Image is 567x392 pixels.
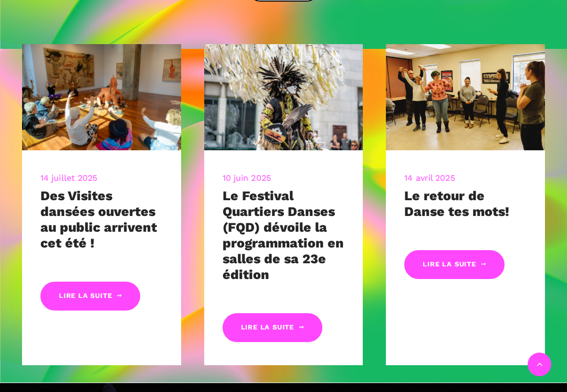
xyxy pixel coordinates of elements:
[40,188,157,251] a: Des Visites dansées ouvertes au public arrivent cet été !
[40,282,140,311] a: Lire la suite
[223,173,271,183] a: 10 juin 2025
[404,173,455,183] a: 14 avril 2025
[386,44,545,150] img: CARI, 8 mars 2023-209
[404,188,509,219] a: Le retour de Danse tes mots!
[40,173,98,183] a: 14 juillet 2025
[204,44,363,150] img: R Barbara Diabo 11 crédit Romain Lorraine (30)
[404,250,504,279] a: Lire la suite
[223,313,322,342] a: Lire la suite
[22,44,181,150] img: 20240905-9595
[223,188,344,282] a: Le Festival Quartiers Danses (FQD) dévoile la programmation en salles de sa 23e édition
